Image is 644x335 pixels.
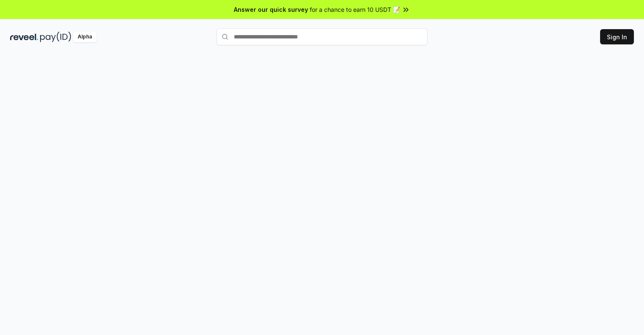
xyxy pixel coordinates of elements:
[40,32,71,42] img: pay_id
[234,5,308,14] span: Answer our quick survey
[600,29,634,44] button: Sign In
[10,32,38,42] img: reveel_dark
[73,32,97,42] div: Alpha
[310,5,400,14] span: for a chance to earn 10 USDT 📝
